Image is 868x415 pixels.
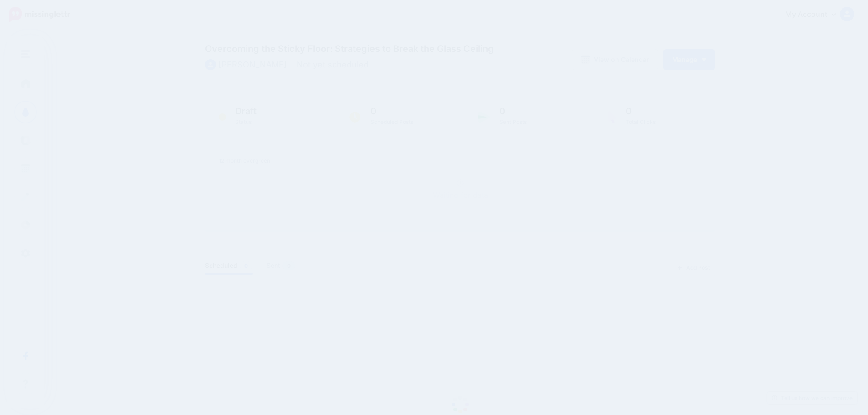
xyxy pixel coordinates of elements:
[219,155,702,166] div: 12 month evergreen
[370,107,413,116] span: 0
[240,261,252,270] span: 0
[235,107,257,116] span: Draft
[572,49,658,70] a: View on Calendar
[297,58,373,72] li: Not yet scheduled
[626,118,656,125] span: Total Clicks
[282,261,295,270] span: 0
[478,111,490,123] img: paper-plane-green.png
[608,111,616,123] img: pointer-purple.png
[677,265,683,271] img: plus-grey-dark.png
[433,179,488,200] a: Waiting for data
[21,50,30,58] img: menu.png
[235,118,252,125] span: Status
[499,118,527,125] span: Sent Posts
[370,118,413,125] span: Scheduled Posts
[581,55,590,64] img: calendar-grey-darker.png
[626,107,656,116] span: 0
[9,7,70,22] img: Missinglettr
[205,260,253,271] a: Scheduled0
[349,111,361,123] img: clock.png
[205,58,292,72] li: [PERSON_NAME]
[672,260,715,276] a: Add Post
[767,392,857,404] a: Tell us how we can improve
[205,44,541,53] span: Overcoming the Sticky Floor: Strategies to Break the Glass Ceiling
[267,260,296,271] a: Sent0
[663,49,715,70] button: Manage
[499,107,527,116] span: 0
[776,4,854,26] a: My Account
[702,58,706,61] img: arrow-down-white.png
